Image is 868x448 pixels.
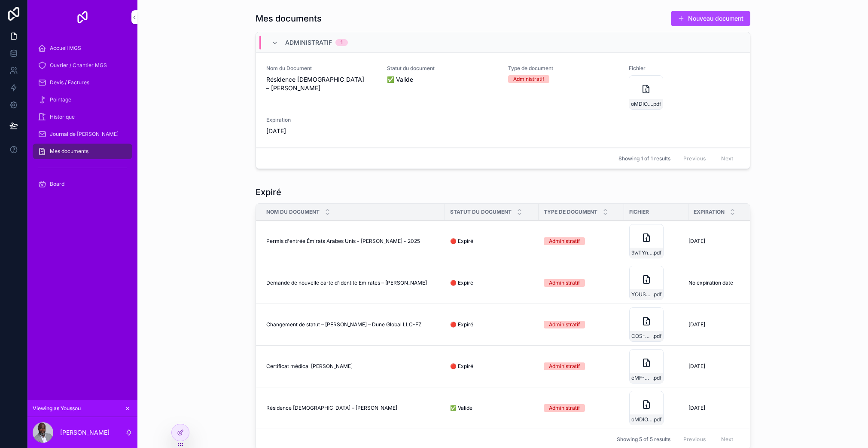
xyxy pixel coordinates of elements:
span: 🔴 Expiré [450,363,473,370]
span: .pdf [652,333,661,340]
img: App logo [76,10,89,24]
span: Devis / Factures [50,79,89,86]
span: .pdf [652,291,661,298]
a: Historique [33,109,132,125]
span: Certificat médical [PERSON_NAME] [266,363,353,370]
a: Devis / Factures [33,75,132,90]
span: Showing 1 of 1 results [618,155,670,162]
div: scrollable content [27,34,137,203]
span: 🔴 Expiré [450,279,473,286]
div: Administratif [513,75,544,83]
span: Board [50,181,64,187]
div: Administratif [549,404,580,412]
span: [DATE] [688,405,705,411]
span: 🔴 Expiré [450,321,473,328]
span: Expiration [266,117,377,123]
span: ✅ Valide [450,405,472,411]
div: Administratif [549,279,580,287]
span: Résidence [DEMOGRAPHIC_DATA] – [PERSON_NAME] [266,75,377,92]
span: 9wTYnzUy [631,249,652,256]
div: 1 [341,39,343,46]
span: Pointage [50,96,71,103]
span: YOUSSOU-SAMB-(1) [631,291,652,298]
a: Mes documents [33,144,132,159]
span: ✅ Valide [387,75,498,84]
span: Fichier [629,65,740,72]
span: .pdf [652,101,661,107]
span: Ouvrier / Chantier MGS [50,62,107,69]
span: Journal de [PERSON_NAME] [50,131,119,138]
span: Viewing as Youssou [33,405,81,412]
span: [DATE] [688,321,705,328]
span: Statut du document [450,209,512,215]
span: Type de document [544,209,597,215]
span: oMDIO1Z7 [631,416,652,423]
span: 🔴 Expiré [450,238,473,245]
span: Nom du Document [266,209,320,215]
span: eMF-Certificate [631,374,652,381]
span: COS-Document-(change_status-(12).pdf) [631,333,652,340]
span: Expiration [694,209,725,215]
a: Accueil MGS [33,40,132,56]
h1: Mes documents [256,12,322,25]
span: Statut du document [387,65,498,72]
span: Accueil MGS [50,45,81,52]
div: Administratif [549,321,580,328]
a: Pointage [33,92,132,107]
span: Demande de nouvelle carte d'identité Emirates – [PERSON_NAME] [266,279,427,286]
span: Historique [50,114,75,120]
span: Showing 5 of 5 results [617,436,670,443]
span: .pdf [652,249,661,256]
span: [DATE] [688,363,705,370]
span: Mes documents [50,148,88,155]
a: Journal de [PERSON_NAME] [33,126,132,142]
h1: Expiré [256,186,281,198]
span: Type de document [508,65,619,72]
span: No expiration date [688,279,733,286]
span: Permis d'entrée Émirats Arabes Unis - [PERSON_NAME] - 2025 [266,238,420,245]
a: Ouvrier / Chantier MGS [33,58,132,73]
span: [DATE] [266,127,377,135]
span: Administratif [285,38,332,47]
span: Changement de statut – [PERSON_NAME] – Dune Global LLC-FZ [266,321,422,328]
div: Administratif [549,237,580,245]
a: Board [33,176,132,192]
span: Fichier [629,209,649,215]
span: [DATE] [688,238,705,245]
button: Nouveau document [671,11,750,26]
span: oMDIO1Z7 [631,101,652,107]
p: [PERSON_NAME] [60,428,110,437]
span: Résidence [DEMOGRAPHIC_DATA] – [PERSON_NAME] [266,405,397,411]
div: Administratif [549,362,580,370]
span: .pdf [652,416,661,423]
span: Nom du Document [266,65,377,72]
span: .pdf [652,374,661,381]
